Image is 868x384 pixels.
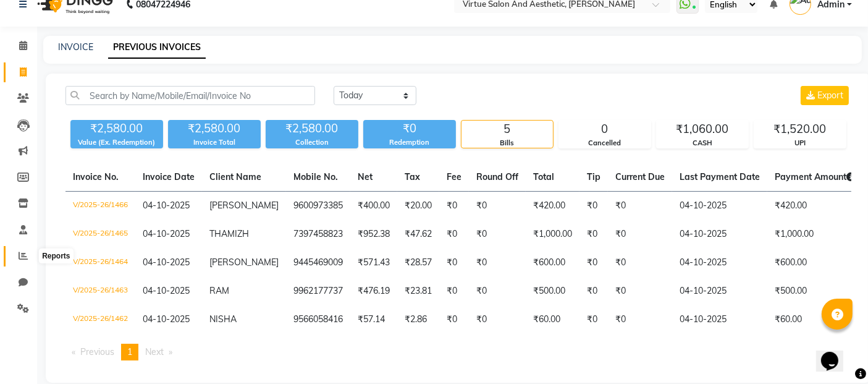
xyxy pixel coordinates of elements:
span: Invoice No. [73,171,119,182]
td: ₹952.38 [350,220,397,249]
span: Round Off [476,171,518,182]
div: ₹2,580.00 [70,120,163,137]
span: Payment Amount [775,171,855,182]
span: Client Name [209,171,261,182]
td: ₹0 [579,277,608,305]
td: ₹420.00 [767,192,862,221]
div: Invoice Total [168,137,261,148]
td: ₹0 [439,249,469,277]
td: ₹500.00 [526,277,579,305]
div: Redemption [363,137,456,148]
span: Previous [80,346,114,357]
td: ₹600.00 [767,249,862,277]
div: 5 [461,121,553,138]
td: 04-10-2025 [672,305,767,334]
span: [PERSON_NAME] [209,200,279,211]
td: ₹0 [469,305,526,334]
td: ₹0 [608,249,672,277]
td: ₹0 [579,249,608,277]
span: 04-10-2025 [143,257,190,268]
td: V/2025-26/1464 [65,249,135,277]
div: Value (Ex. Redemption) [70,137,163,148]
td: ₹500.00 [767,277,862,305]
td: V/2025-26/1465 [65,220,135,249]
span: Next [145,346,164,357]
td: ₹0 [608,305,672,334]
td: 04-10-2025 [672,277,767,305]
td: ₹0 [579,192,608,221]
td: ₹1,000.00 [526,220,579,249]
span: RAM [209,285,229,296]
span: 1 [127,346,132,357]
div: 0 [559,121,651,138]
td: ₹2.86 [397,305,439,334]
div: Collection [266,137,358,148]
td: ₹0 [608,192,672,221]
td: ₹420.00 [526,192,579,221]
span: Tip [587,171,600,182]
span: 04-10-2025 [143,200,190,211]
td: V/2025-26/1463 [65,277,135,305]
nav: Pagination [65,344,851,361]
td: ₹476.19 [350,277,397,305]
div: Reports [39,249,73,263]
td: ₹0 [608,220,672,249]
div: ₹1,520.00 [754,121,846,138]
span: Current Due [615,171,665,182]
span: THAMIZH [209,228,249,239]
td: ₹0 [439,192,469,221]
td: ₹57.14 [350,305,397,334]
td: ₹60.00 [526,305,579,334]
td: ₹60.00 [767,305,862,334]
td: ₹0 [579,305,608,334]
td: 9600973385 [286,192,350,221]
span: Tax [405,171,420,182]
div: Bills [461,138,553,148]
td: ₹0 [439,277,469,305]
td: ₹0 [469,277,526,305]
div: ₹2,580.00 [168,120,261,137]
td: 9566058416 [286,305,350,334]
td: ₹0 [469,249,526,277]
td: ₹0 [469,220,526,249]
td: ₹571.43 [350,249,397,277]
a: INVOICE [58,41,93,53]
div: CASH [657,138,748,148]
td: ₹20.00 [397,192,439,221]
td: 7397458823 [286,220,350,249]
div: ₹0 [363,120,456,137]
td: 9445469009 [286,249,350,277]
td: ₹400.00 [350,192,397,221]
td: 04-10-2025 [672,192,767,221]
span: 04-10-2025 [143,285,190,296]
td: 04-10-2025 [672,220,767,249]
td: ₹47.62 [397,220,439,249]
div: Cancelled [559,138,651,148]
span: Net [358,171,373,182]
input: Search by Name/Mobile/Email/Invoice No [65,86,315,105]
td: ₹23.81 [397,277,439,305]
span: 04-10-2025 [143,314,190,325]
td: ₹0 [579,220,608,249]
td: V/2025-26/1462 [65,305,135,334]
span: NISHA [209,314,237,325]
iframe: chat widget [816,335,856,372]
a: PREVIOUS INVOICES [108,36,206,59]
td: ₹1,000.00 [767,220,862,249]
div: UPI [754,138,846,148]
span: Total [533,171,554,182]
td: ₹0 [439,220,469,249]
div: ₹2,580.00 [266,120,358,137]
div: ₹1,060.00 [657,121,748,138]
span: Fee [447,171,461,182]
td: ₹0 [439,305,469,334]
button: Export [801,86,849,105]
span: Mobile No. [293,171,338,182]
td: V/2025-26/1466 [65,192,135,221]
td: 04-10-2025 [672,249,767,277]
span: Invoice Date [143,171,195,182]
td: ₹600.00 [526,249,579,277]
span: Last Payment Date [680,171,760,182]
span: [PERSON_NAME] [209,257,279,268]
td: 9962177737 [286,277,350,305]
